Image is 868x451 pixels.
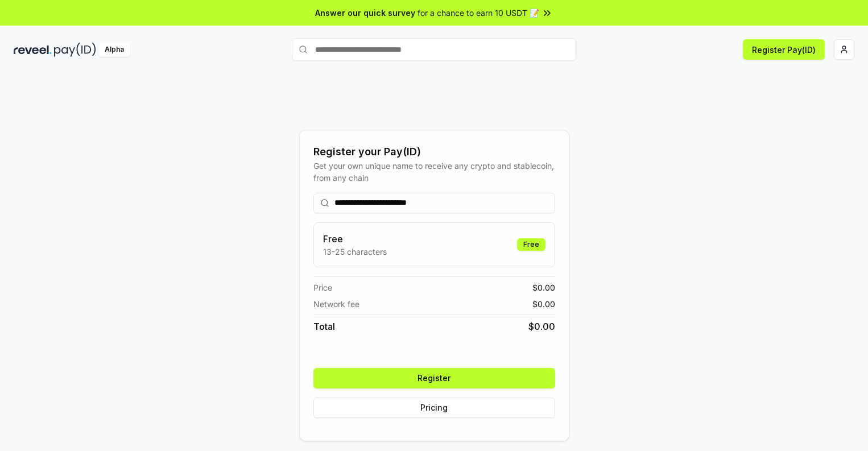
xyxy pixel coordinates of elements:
[313,298,359,310] span: Network fee
[54,43,96,57] img: pay_id
[323,232,387,246] h3: Free
[313,398,555,418] button: Pricing
[323,246,387,258] p: 13-25 characters
[14,43,52,57] img: reveel_dark
[313,160,555,184] div: Get your own unique name to receive any crypto and stablecoin, from any chain
[313,282,332,293] span: Price
[313,144,555,160] div: Register your Pay(ID)
[532,298,555,310] span: $ 0.00
[528,320,555,333] span: $ 0.00
[313,320,335,333] span: Total
[313,368,555,388] button: Register
[517,238,545,251] div: Free
[743,39,825,60] button: Register Pay(ID)
[98,43,130,57] div: Alpha
[532,282,555,293] span: $ 0.00
[418,7,539,19] span: for a chance to earn 10 USDT 📝
[315,7,415,19] span: Answer our quick survey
